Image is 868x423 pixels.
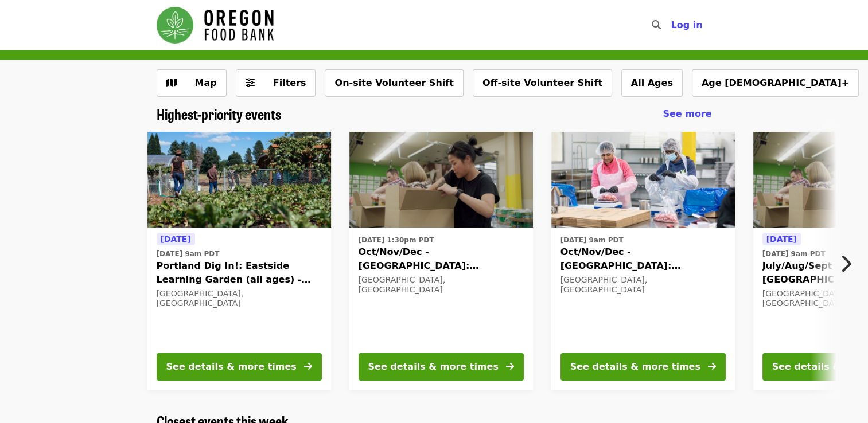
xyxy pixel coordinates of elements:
button: Filters (0 selected) [236,69,316,97]
span: Portland Dig In!: Eastside Learning Garden (all ages) - Aug/Sept/Oct [157,259,322,287]
button: Show map view [157,69,227,97]
div: [GEOGRAPHIC_DATA], [GEOGRAPHIC_DATA] [560,275,726,295]
a: See details for "Portland Dig In!: Eastside Learning Garden (all ages) - Aug/Sept/Oct" [147,132,331,390]
input: Search [667,11,676,39]
i: search icon [651,19,660,30]
button: See details & more times [359,353,524,381]
div: See details & more times [166,360,297,374]
img: Oct/Nov/Dec - Portland: Repack/Sort (age 8+) organized by Oregon Food Bank [349,132,533,228]
time: [DATE] 9am PDT [762,249,826,259]
button: On-site Volunteer Shift [325,69,463,97]
span: Map [195,77,217,88]
div: [GEOGRAPHIC_DATA], [GEOGRAPHIC_DATA] [157,289,322,308]
a: See details for "Oct/Nov/Dec - Beaverton: Repack/Sort (age 10+)" [551,132,735,390]
span: See more [663,108,711,119]
time: [DATE] 1:30pm PDT [359,235,434,245]
div: See details & more times [368,360,499,374]
i: arrow-right icon [304,361,312,372]
div: [GEOGRAPHIC_DATA], [GEOGRAPHIC_DATA] [359,275,524,295]
button: Log in [661,14,711,37]
span: Filters [273,77,306,88]
span: [DATE] [766,234,797,244]
span: [DATE] [161,234,191,244]
time: [DATE] 9am PDT [157,249,220,259]
a: Highest-priority events [157,106,281,123]
time: [DATE] 9am PDT [560,235,624,245]
img: Portland Dig In!: Eastside Learning Garden (all ages) - Aug/Sept/Oct organized by Oregon Food Bank [147,132,331,228]
span: Highest-priority events [157,104,281,124]
span: Oct/Nov/Dec - [GEOGRAPHIC_DATA]: Repack/Sort (age [DEMOGRAPHIC_DATA]+) [359,245,524,273]
button: Off-site Volunteer Shift [473,69,612,97]
button: Age [DEMOGRAPHIC_DATA]+ [692,69,859,97]
a: See more [663,107,711,121]
button: Next item [830,248,868,280]
button: All Ages [621,69,683,97]
i: chevron-right icon [840,253,851,275]
div: See details & more times [570,360,700,374]
i: sliders-h icon [246,77,255,88]
i: arrow-right icon [506,361,514,372]
img: Oct/Nov/Dec - Beaverton: Repack/Sort (age 10+) organized by Oregon Food Bank [551,132,735,228]
img: Oregon Food Bank - Home [157,7,274,44]
span: Log in [671,19,702,30]
i: arrow-right icon [708,361,716,372]
button: See details & more times [157,353,322,381]
span: Oct/Nov/Dec - [GEOGRAPHIC_DATA]: Repack/Sort (age [DEMOGRAPHIC_DATA]+) [560,245,726,273]
div: Highest-priority events [147,106,721,123]
button: See details & more times [560,353,726,381]
a: See details for "Oct/Nov/Dec - Portland: Repack/Sort (age 8+)" [349,132,533,390]
i: map icon [166,77,177,88]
